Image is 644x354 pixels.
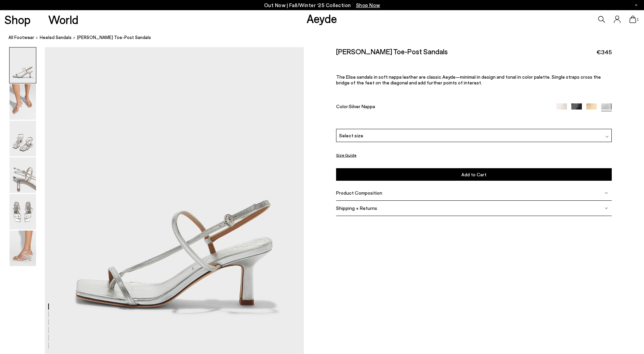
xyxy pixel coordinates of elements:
img: Elise Leather Toe-Post Sandals - Image 4 [10,157,36,193]
button: Size Guide [336,151,356,159]
a: Shop [4,14,31,25]
a: Aeyde [307,11,337,25]
img: svg%3E [605,191,608,195]
button: Add to Cart [336,168,612,181]
img: Elise Leather Toe-Post Sandals - Image 3 [10,121,36,156]
span: [PERSON_NAME] Toe-Post Sandals [77,34,151,41]
span: Select size [339,132,363,139]
span: heeled sandals [40,35,72,40]
span: Shipping + Returns [336,205,377,211]
img: svg%3E [605,206,608,210]
h2: [PERSON_NAME] Toe-Post Sandals [336,47,448,56]
nav: breadcrumb [8,28,644,47]
img: Elise Leather Toe-Post Sandals - Image 2 [10,84,36,120]
p: Out Now | Fall/Winter ‘25 Collection [264,1,380,9]
div: Color: [336,103,548,111]
span: Add to Cart [461,172,486,177]
img: Elise Leather Toe-Post Sandals - Image 1 [10,47,36,83]
span: Product Composition [336,190,382,196]
a: All Footwear [8,34,34,41]
img: Elise Leather Toe-Post Sandals - Image 5 [10,194,36,230]
img: Elise Leather Toe-Post Sandals - Image 6 [10,231,36,266]
span: €345 [596,48,612,56]
a: 1 [629,16,636,23]
span: 1 [636,18,640,21]
img: svg%3E [605,135,609,138]
span: The Elise sandals in soft nappa leather are classic Aeyde—minimal in design and tonal in color pa... [336,74,601,85]
a: World [48,14,78,25]
span: Silver Nappa [349,103,375,109]
span: Navigate to /collections/new-in [356,2,380,8]
a: heeled sandals [40,34,72,41]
